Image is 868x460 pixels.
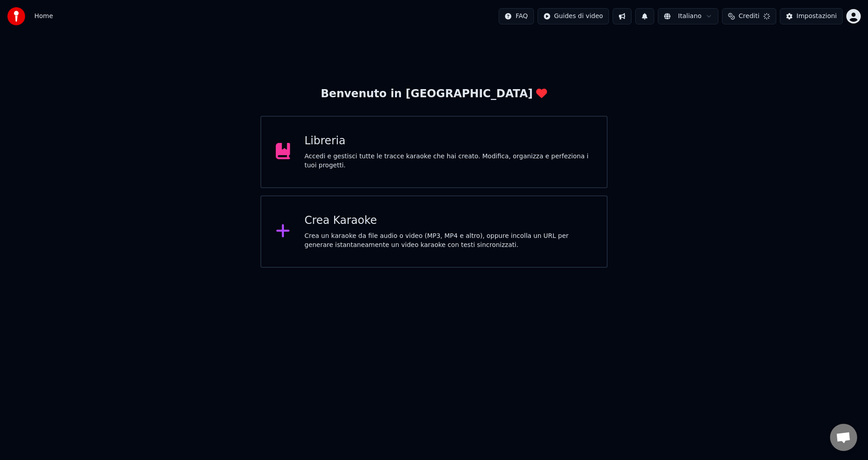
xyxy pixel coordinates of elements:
[830,424,857,451] div: Aprire la chat
[797,12,837,21] div: Impostazioni
[305,152,593,170] div: Accedi e gestisci tutte le tracce karaoke che hai creato. Modifica, organizza e perfeziona i tuoi...
[305,213,593,228] div: Crea Karaoke
[780,8,843,24] button: Impostazioni
[321,87,547,101] div: Benvenuto in [GEOGRAPHIC_DATA]
[739,12,759,21] span: Crediti
[34,12,53,21] nav: breadcrumb
[7,7,25,25] img: youka
[722,8,776,24] button: Crediti
[34,12,53,21] span: Home
[538,8,609,24] button: Guides di video
[305,134,593,148] div: Libreria
[305,232,593,250] div: Crea un karaoke da file audio o video (MP3, MP4 e altro), oppure incolla un URL per generare ista...
[499,8,533,24] button: FAQ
